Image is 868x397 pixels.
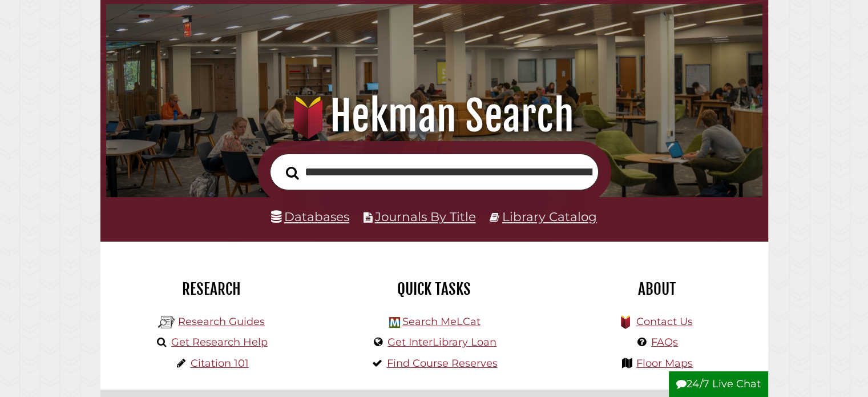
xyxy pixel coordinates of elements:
[389,317,400,328] img: Hekman Library Logo
[375,209,476,224] a: Journals By Title
[119,91,749,141] h1: Hekman Search
[158,314,175,331] img: Hekman Library Logo
[651,336,678,348] a: FAQs
[109,279,314,299] h2: Research
[502,209,597,224] a: Library Catalog
[402,315,480,328] a: Search MeLCat
[332,279,537,299] h2: Quick Tasks
[387,336,496,348] a: Get InterLibrary Loan
[387,357,498,370] a: Find Course Reserves
[636,315,692,328] a: Contact Us
[271,209,349,224] a: Databases
[171,336,268,348] a: Get Research Help
[286,166,299,179] i: Search
[280,163,305,183] button: Search
[178,315,265,328] a: Research Guides
[636,357,693,370] a: Floor Maps
[554,279,760,299] h2: About
[191,357,249,370] a: Citation 101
